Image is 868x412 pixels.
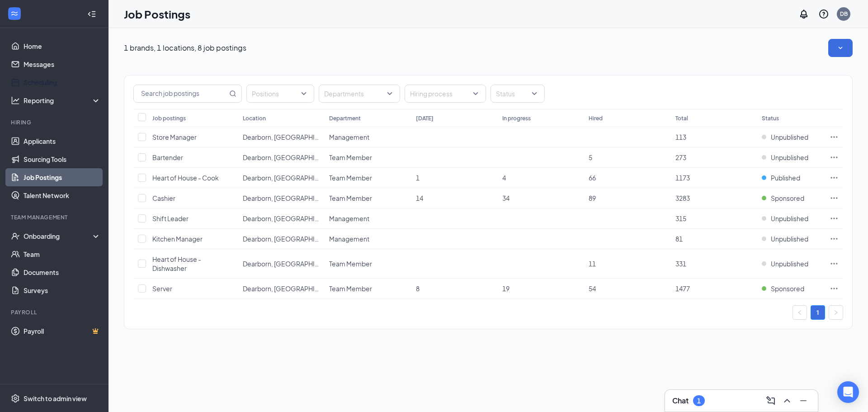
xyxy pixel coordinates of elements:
a: Job Postings [24,168,101,186]
button: ChevronUp [780,393,794,408]
button: left [793,305,807,320]
span: 1173 [675,174,690,182]
a: PayrollCrown [24,322,101,340]
span: 54 [589,284,596,293]
button: Minimize [796,393,811,408]
div: Open Intercom Messenger [837,381,859,403]
svg: Minimize [798,395,809,406]
a: Scheduling [24,73,101,91]
span: Unpublished [771,214,808,223]
li: Next Page [829,305,843,320]
td: Team Member [325,279,411,299]
span: 315 [675,214,686,223]
td: Management [325,208,411,229]
td: Management [325,229,411,249]
span: Team Member [329,153,372,161]
a: Talent Network [24,186,101,204]
span: 11 [589,260,596,268]
svg: QuestionInfo [818,9,829,19]
svg: Notifications [798,9,809,19]
h1: Job Postings [124,6,190,22]
a: Sourcing Tools [24,150,101,168]
span: Management [329,235,369,243]
svg: Ellipses [830,284,839,293]
button: right [829,305,843,320]
span: Dearborn, [GEOGRAPHIC_DATA] [243,194,340,202]
span: Team Member [329,174,372,182]
td: Team Member [325,147,411,168]
span: 8 [416,284,420,293]
svg: Analysis [11,96,20,105]
span: Shift Leader [152,214,189,223]
span: 14 [416,194,423,202]
td: Dearborn, MI [238,168,325,188]
th: In progress [498,109,584,127]
h3: Chat [672,396,689,406]
span: Team Member [329,260,372,268]
span: Unpublished [771,153,808,162]
span: Dearborn, [GEOGRAPHIC_DATA] [243,260,340,268]
th: Status [757,109,825,127]
span: Dearborn, [GEOGRAPHIC_DATA] [243,214,340,223]
svg: Ellipses [830,234,839,243]
span: Unpublished [771,259,808,268]
span: 89 [589,194,596,202]
svg: Ellipses [830,259,839,268]
td: Dearborn, MI [238,229,325,249]
svg: SmallChevronDown [836,43,845,52]
span: 4 [502,174,506,182]
td: Management [325,127,411,147]
td: Dearborn, MI [238,147,325,168]
span: Cashier [152,194,175,202]
div: Onboarding [24,232,93,241]
input: Search job postings [134,85,227,102]
div: Payroll [11,308,99,316]
a: Team [24,245,101,263]
a: Surveys [24,281,101,299]
button: SmallChevronDown [828,39,853,57]
a: Messages [24,55,101,73]
span: 34 [502,194,509,202]
span: Sponsored [771,194,804,203]
td: Dearborn, MI [238,188,325,208]
a: Home [24,37,101,55]
span: Published [771,173,800,182]
span: Dearborn, [GEOGRAPHIC_DATA] [243,133,340,141]
span: Management [329,133,369,141]
div: Switch to admin view [24,394,87,403]
div: DB [840,10,848,18]
span: 273 [675,153,686,161]
div: 1 [697,397,701,405]
svg: ChevronUp [782,395,793,406]
div: Department [329,114,361,122]
svg: ComposeMessage [765,395,776,406]
span: Store Manager [152,133,197,141]
span: Kitchen Manager [152,235,203,243]
svg: WorkstreamLogo [10,9,19,18]
span: Team Member [329,194,372,202]
span: 19 [502,284,509,293]
span: Dearborn, [GEOGRAPHIC_DATA] [243,153,340,161]
span: Unpublished [771,234,808,243]
span: 331 [675,260,686,268]
span: Dearborn, [GEOGRAPHIC_DATA] [243,284,340,293]
span: Heart of House - Cook [152,174,219,182]
svg: MagnifyingGlass [229,90,236,97]
a: Documents [24,263,101,281]
svg: Ellipses [830,153,839,162]
span: 5 [589,153,592,161]
td: Dearborn, MI [238,127,325,147]
td: Dearborn, MI [238,208,325,229]
div: Job postings [152,114,186,122]
span: Bartender [152,153,183,161]
td: Team Member [325,188,411,208]
td: Team Member [325,249,411,279]
svg: Ellipses [830,173,839,182]
span: 113 [675,133,686,141]
p: 1 brands, 1 locations, 8 job postings [124,43,246,53]
svg: Collapse [87,9,96,19]
span: 1 [416,174,420,182]
div: Hiring [11,118,99,126]
span: Unpublished [771,133,808,142]
li: Previous Page [793,305,807,320]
